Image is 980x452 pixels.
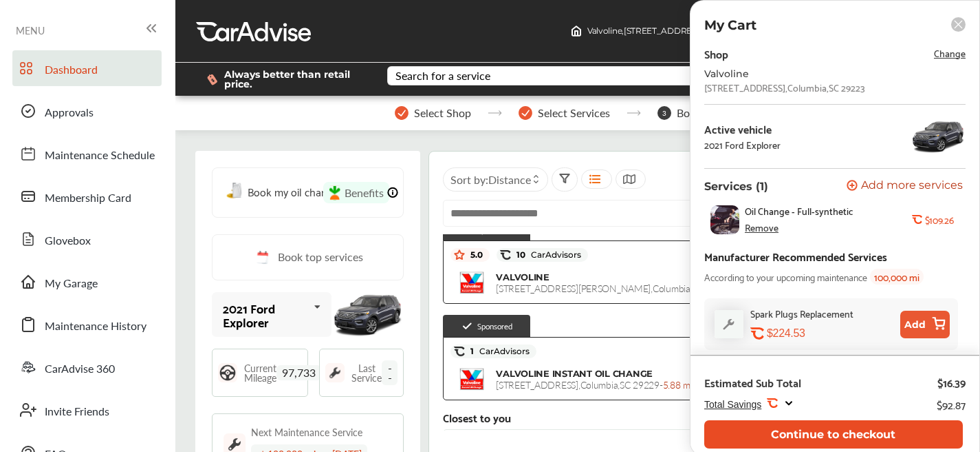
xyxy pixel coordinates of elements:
[450,172,531,187] span: Sort by :
[704,123,781,135] div: Active vehicle
[45,318,146,336] span: Maintenance History
[663,378,703,391] span: 5.88 miles
[900,311,950,338] button: Add
[45,232,91,250] span: Glovebox
[12,93,162,129] a: Approvals
[934,45,966,61] span: Change
[511,249,581,260] span: 10
[226,182,320,203] a: Book my oil change
[911,116,966,157] img: 14761_st0640_046.jpg
[704,420,963,449] button: Continue to checkout
[704,376,801,389] div: Estimated Sub Total
[704,139,781,150] div: 2021 Ford Explorer
[925,214,954,225] b: $109.26
[12,50,162,86] a: Dashboard
[351,363,382,382] span: Last Service
[251,425,362,439] div: Next Maintenance Service
[16,25,45,36] span: MENU
[226,183,244,200] img: oil-change.e5047c97.svg
[458,365,486,393] img: logo-valvoline.png
[704,44,728,63] div: Shop
[704,180,768,193] p: Services (1)
[677,107,767,119] span: Book Appointment
[12,349,162,385] a: CarAdvise 360
[223,301,308,329] div: 2021 Ford Explorer
[395,106,409,120] img: stepper-checkmark.b5569197.svg
[627,110,641,116] img: stepper-arrow.e24c07c6.svg
[488,172,531,187] span: Distance
[525,250,581,260] span: CarAdvisors
[710,205,739,234] img: oil-change-thumb.jpg
[12,392,162,428] a: Invite Friends
[657,106,671,120] span: 3
[496,281,775,295] span: [STREET_ADDRESS][PERSON_NAME] , Columbia , SC 29203 -
[45,104,94,122] span: Approvals
[414,107,471,119] span: Select Shop
[704,82,865,93] div: [STREET_ADDRESS] , Columbia , SC 29223
[461,320,473,332] img: check-icon.521c8815.svg
[704,17,756,33] p: My Cart
[519,106,532,120] img: stepper-checkmark.b5569197.svg
[496,368,653,379] span: VALVOLINE INSTANT OIL CHANGE
[454,346,465,357] img: caradvise_icon.5c74104a.svg
[387,187,398,198] img: info-Icon.6181e609.svg
[715,310,743,338] img: default_wrench_icon.d1a43860.svg
[500,249,511,260] img: caradvise_icon.5c74104a.svg
[12,221,162,257] a: Glovebox
[767,327,895,340] div: $224.53
[870,269,924,285] span: 100,000 mi
[571,25,582,37] img: header-home-logo.8d720a4f.svg
[45,61,98,79] span: Dashboard
[253,249,271,266] img: cal_icon.0803b883.svg
[248,182,338,201] span: Book my oil change
[382,360,398,385] span: --
[443,411,937,424] div: Closest to you
[847,180,963,193] button: Add more services
[745,205,853,216] span: Oil Change - Full-synthetic
[937,376,966,389] div: $16.39
[538,107,610,119] span: Select Services
[212,234,404,280] a: Book top services
[847,180,966,193] a: Add more services
[750,305,853,321] div: Spark Plugs Replacement
[218,363,237,382] img: steering_logo
[454,249,465,260] img: star_icon.59ea9307.svg
[474,347,530,356] span: CarAdvisors
[45,189,131,207] span: Membership Card
[12,307,162,342] a: Maintenance History
[12,136,162,172] a: Maintenance Schedule
[395,70,490,81] div: Search for a service
[224,70,365,89] span: Always better than retail price.
[244,363,276,382] span: Current Mileage
[443,315,530,337] div: Sponsored
[745,222,778,233] div: Remove
[587,25,781,36] span: Valvoline , [STREET_ADDRESS] Columbia , SC 29223
[207,74,217,85] img: dollor_label_vector.a70140d1.svg
[496,271,549,282] span: VALVOLINE
[488,110,502,116] img: stepper-arrow.e24c07c6.svg
[329,185,341,201] img: instacart-icon.73bd83c2.svg
[704,269,867,285] span: According to your upcoming maintenance
[861,180,963,193] span: Add more services
[937,395,966,413] div: $92.87
[465,346,530,357] span: 1
[704,399,761,410] span: Total Savings
[325,363,345,382] img: maintenance_logo
[465,249,483,260] span: 5.0
[331,287,404,342] img: mobile_14761_st0640_046.jpg
[704,68,924,79] div: Valvoline
[278,249,363,266] span: Book top services
[45,360,115,378] span: CarAdvise 360
[12,178,162,214] a: Membership Card
[45,147,155,165] span: Maintenance Schedule
[496,378,703,391] span: [STREET_ADDRESS] , Columbia , SC 29229 -
[458,269,486,296] img: logo-valvoline.png
[45,275,98,293] span: My Garage
[276,365,321,380] span: 97,733
[345,185,384,201] span: Benefits
[12,264,162,300] a: My Garage
[45,403,109,421] span: Invite Friends
[704,247,887,265] div: Manufacturer Recommended Services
